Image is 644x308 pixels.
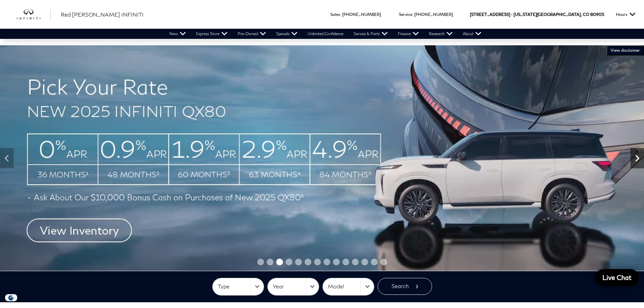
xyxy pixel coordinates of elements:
[630,148,644,168] div: Next
[3,294,19,301] img: Opt-Out Icon
[61,11,144,18] span: Red [PERSON_NAME] INFINITI
[267,259,273,265] span: Go to slide 2
[314,259,321,265] span: Go to slide 7
[380,259,387,265] span: Go to slide 14
[271,29,303,39] a: Specials
[611,48,640,53] span: VIEW DISCLAIMER
[213,278,264,295] button: Type
[303,29,349,39] a: Unlimited Confidence
[276,259,283,265] span: Go to slide 3
[595,269,639,286] a: Live Chat
[286,259,292,265] span: Go to slide 4
[470,12,604,17] a: [STREET_ADDRESS] • [US_STATE][GEOGRAPHIC_DATA], CO 80905
[295,259,302,265] span: Go to slide 5
[330,12,340,17] span: Sales
[393,29,424,39] a: Finance
[328,281,360,292] span: Model
[233,29,271,39] a: Pre-Owned
[342,12,381,17] a: [PHONE_NUMBER]
[17,9,51,20] a: infiniti
[17,9,51,20] img: INFINITI
[399,12,412,17] span: Service
[342,259,349,265] span: Go to slide 10
[599,273,635,282] span: Live Chat
[323,278,374,295] button: Model
[305,259,311,265] span: Go to slide 6
[371,259,378,265] span: Go to slide 13
[349,29,393,39] a: Service & Parts
[352,259,359,265] span: Go to slide 11
[458,29,486,39] a: About
[191,29,233,39] a: Express Store
[324,259,330,265] span: Go to slide 8
[257,259,264,265] span: Go to slide 1
[273,281,305,292] span: Year
[414,12,453,17] a: [PHONE_NUMBER]
[361,259,368,265] span: Go to slide 12
[333,259,340,265] span: Go to slide 9
[412,12,413,17] span: :
[268,278,319,295] button: Year
[164,29,191,39] a: New
[606,45,644,55] button: VIEW DISCLAIMER
[424,29,458,39] a: Research
[340,12,341,17] span: :
[218,281,250,292] span: Type
[3,294,19,301] section: Click to Open Cookie Consent Modal
[378,278,432,295] button: Search
[164,29,486,39] nav: Main Navigation
[61,10,144,19] a: Red [PERSON_NAME] INFINITI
